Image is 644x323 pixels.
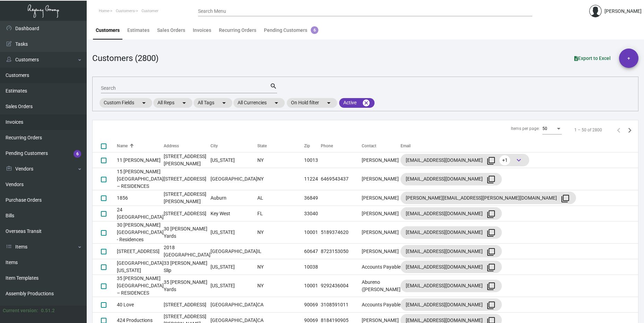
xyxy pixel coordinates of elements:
mat-icon: filter_none [561,194,569,203]
mat-icon: arrow_drop_down [325,99,333,107]
div: Pending Customers [264,27,318,34]
div: [EMAIL_ADDRESS][DOMAIN_NAME] [406,299,497,310]
mat-icon: filter_none [487,157,495,165]
td: Key West [211,206,257,221]
div: 0.51.2 [41,307,55,314]
td: 1856 [117,190,164,206]
td: NY [257,259,304,275]
td: NY [257,275,304,297]
div: Contact [362,143,401,149]
div: Recurring Orders [219,27,256,34]
div: City [211,143,218,149]
button: Next page [624,124,635,136]
td: [STREET_ADDRESS] [164,297,211,313]
div: Current version: [3,307,38,314]
td: 10013 [304,152,321,168]
td: Accounts Payable [362,259,401,275]
td: [US_STATE] [211,221,257,244]
td: [GEOGRAPHIC_DATA] [211,244,257,259]
td: NY [257,221,304,244]
div: Sales Orders [157,27,185,34]
td: [US_STATE] [211,259,257,275]
span: Customer [141,9,158,13]
th: Email [401,140,641,152]
mat-icon: filter_none [487,248,495,256]
td: [STREET_ADDRESS] [164,168,211,190]
td: 33040 [304,206,321,221]
td: [STREET_ADDRESS] [117,244,164,259]
mat-icon: arrow_drop_down [220,99,228,107]
td: 5189374620 [321,221,362,244]
td: [STREET_ADDRESS][PERSON_NAME] [164,190,211,206]
td: [STREET_ADDRESS][PERSON_NAME] [164,152,211,168]
td: [GEOGRAPHIC_DATA] [211,168,257,190]
mat-select: Items per page: [542,126,562,131]
mat-icon: arrow_drop_down [272,99,281,107]
td: [PERSON_NAME] [362,152,401,168]
span: + [627,49,630,68]
td: 9292436004 [321,275,362,297]
div: Zip [304,143,321,149]
td: 8723153050 [321,244,362,259]
div: 1 – 50 of 2800 [574,127,602,133]
div: [EMAIL_ADDRESS][DOMAIN_NAME] [406,246,497,257]
div: [EMAIL_ADDRESS][DOMAIN_NAME] [406,227,497,238]
mat-icon: filter_none [487,175,495,184]
td: AL [257,190,304,206]
td: 10001 [304,275,321,297]
div: Zip [304,143,310,149]
td: 11224 [304,168,321,190]
mat-icon: arrow_drop_down [180,99,188,107]
button: Export to Excel [569,52,616,64]
div: Invoices [193,27,211,34]
mat-icon: filter_none [487,229,495,237]
div: [PERSON_NAME] [604,8,642,15]
div: Address [164,143,211,149]
td: 10038 [304,259,321,275]
td: 30 [PERSON_NAME] Yards [164,221,211,244]
td: NY [257,152,304,168]
div: Customers (2800) [92,52,158,64]
div: City [211,143,257,149]
td: 33 [PERSON_NAME] Slip [164,259,211,275]
td: Auburn [211,190,257,206]
button: + [619,49,638,68]
td: [STREET_ADDRESS] [164,206,211,221]
div: Estimates [127,27,149,34]
div: Name [117,143,128,149]
td: 40 Love [117,297,164,313]
div: State [257,143,267,149]
td: 35 [PERSON_NAME] Yards [164,275,211,297]
td: 36849 [304,190,321,206]
img: admin@bootstrapmaster.com [589,5,602,17]
td: 24 [GEOGRAPHIC_DATA] [117,206,164,221]
td: 10001 [304,221,321,244]
div: State [257,143,304,149]
div: Name [117,143,164,149]
div: [EMAIL_ADDRESS][DOMAIN_NAME] [406,174,497,185]
td: 90069 [304,297,321,313]
mat-icon: filter_none [487,263,495,272]
div: Items per page: [511,125,540,132]
td: 35 [PERSON_NAME][GEOGRAPHIC_DATA] – RESIDENCES [117,275,164,297]
td: 2018 [GEOGRAPHIC_DATA] [164,244,211,259]
button: Previous page [613,124,624,136]
div: Address [164,143,179,149]
td: [PERSON_NAME] [362,244,401,259]
div: [EMAIL_ADDRESS][DOMAIN_NAME] [406,208,497,219]
div: Phone [321,143,362,149]
div: Customers [96,27,120,34]
td: Accounts Payable [362,297,401,313]
div: Contact [362,143,376,149]
span: keyboard_arrow_down [515,156,523,164]
mat-chip: Custom Fields [100,98,152,108]
div: [EMAIL_ADDRESS][DOMAIN_NAME] [406,261,497,272]
td: [US_STATE] [211,152,257,168]
mat-icon: search [270,82,277,90]
td: [PERSON_NAME] [362,206,401,221]
mat-icon: filter_none [487,301,495,309]
mat-chip: All Tags [194,98,232,108]
td: 6469543437 [321,168,362,190]
span: +1 [499,155,510,165]
mat-chip: All Reps [153,98,192,108]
